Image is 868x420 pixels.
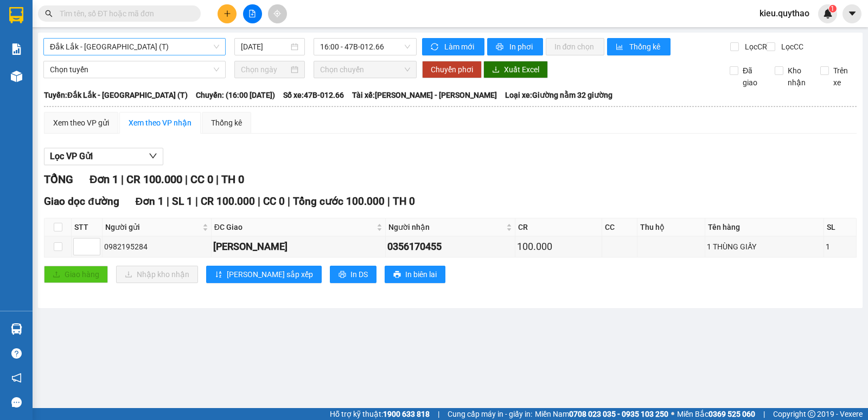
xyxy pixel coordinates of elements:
[671,412,674,416] span: ⚪️
[11,397,22,408] span: message
[44,195,119,208] span: Giao dọc đường
[11,323,22,335] img: warehouse-icon
[330,266,376,283] button: printerIn DS
[218,4,237,23] button: plus
[387,239,513,254] div: 0356170455
[44,266,108,283] button: uploadGiao hàng
[268,4,287,23] button: aim
[504,64,539,76] span: Xuất Excel
[496,43,505,52] span: printer
[78,35,154,51] div: 0911152728
[393,271,401,279] span: printer
[707,241,822,253] div: 1 THÙNG GIẤY
[569,410,668,418] strong: 0708 023 035 - 0935 103 250
[431,43,440,52] span: sync
[388,221,504,233] span: Người nhận
[273,10,281,17] span: aim
[738,65,767,89] span: Đã giao
[629,41,662,53] span: Thống kê
[78,51,124,89] span: BẾN CAM
[677,408,755,420] span: Miền Bắc
[515,218,603,236] th: CR
[44,148,163,165] button: Lọc VP Gửi
[263,195,285,208] span: CC 0
[505,89,612,101] span: Loại xe: Giường nằm 32 giường
[214,221,374,233] span: ĐC Giao
[438,408,439,420] span: |
[206,266,322,283] button: sort-ascending[PERSON_NAME] sắp xếp
[546,38,605,55] button: In đơn chọn
[509,41,534,53] span: In phơi
[350,268,368,280] span: In DS
[44,91,188,99] b: Tuyến: Đắk Lắk - [GEOGRAPHIC_DATA] (T)
[339,271,346,279] span: printer
[843,4,861,23] button: caret-down
[129,117,192,129] div: Xem theo VP nhận
[824,218,857,236] th: SL
[320,61,410,78] span: Chọn chuyến
[11,373,22,383] span: notification
[78,9,154,35] div: DỌC ĐƯỜNG
[320,39,410,55] span: 16:00 - 47B-012.66
[9,10,26,22] span: Gửi:
[258,195,260,208] span: |
[385,266,445,283] button: printerIn biên lai
[823,9,833,18] img: icon-new-feature
[616,43,625,52] span: bar-chart
[213,239,384,254] div: [PERSON_NAME]
[44,173,73,186] span: TỔNG
[763,408,765,420] span: |
[293,195,385,208] span: Tổng cước 100.000
[121,173,124,186] span: |
[196,89,275,101] span: Chuyến: (16:00 [DATE])
[637,218,705,236] th: Thu hộ
[136,195,164,208] span: Đơn 1
[241,41,289,53] input: 11/10/2025
[705,218,824,236] th: Tên hàng
[11,43,22,55] img: solution-icon
[195,195,198,208] span: |
[741,41,769,53] span: Lọc CR
[201,195,255,208] span: CR 100.000
[607,38,671,55] button: bar-chartThống kê
[216,173,219,186] span: |
[829,65,857,89] span: Trên xe
[847,9,857,18] span: caret-down
[215,271,222,279] span: sort-ascending
[831,5,834,12] span: 1
[709,410,755,418] strong: 0369 525 060
[283,89,344,101] span: Số xe: 47B-012.66
[405,268,437,280] span: In biên lai
[78,10,104,22] span: Nhận:
[190,173,213,186] span: CC 0
[422,61,482,78] button: Chuyển phơi
[149,152,157,160] span: down
[9,9,70,48] div: VP Nông Trường 718
[78,57,93,68] span: DĐ:
[211,117,242,129] div: Thống kê
[90,173,118,186] span: Đơn 1
[167,195,169,208] span: |
[11,348,22,359] span: question-circle
[444,41,476,53] span: Làm mới
[53,117,109,129] div: Xem theo VP gửi
[105,221,200,233] span: Người gửi
[241,64,289,76] input: Chọn ngày
[487,38,543,55] button: printerIn phơi
[185,173,188,186] span: |
[422,38,484,55] button: syncLàm mới
[602,218,637,236] th: CC
[60,8,188,20] input: Tìm tên, số ĐT hoặc mã đơn
[393,195,415,208] span: TH 0
[352,89,497,101] span: Tài xế: [PERSON_NAME] - [PERSON_NAME]
[448,408,532,420] span: Cung cấp máy in - giấy in:
[387,195,390,208] span: |
[116,266,198,283] button: downloadNhập kho nhận
[808,410,815,418] span: copyright
[172,195,193,208] span: SL 1
[492,66,500,74] span: download
[227,268,313,280] span: [PERSON_NAME] sắp xếp
[50,61,219,78] span: Chọn tuyến
[483,61,548,78] button: downloadXuất Excel
[777,41,805,53] span: Lọc CC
